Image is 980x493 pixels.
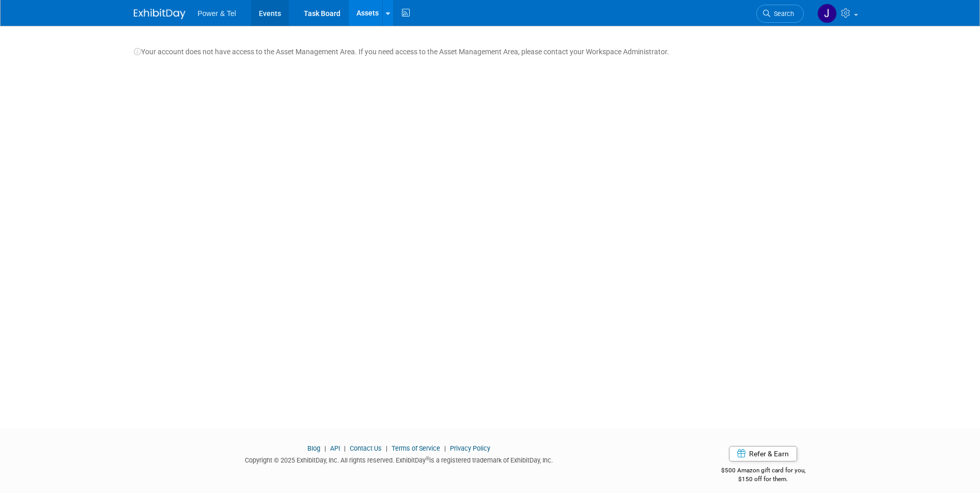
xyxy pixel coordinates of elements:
[770,10,794,18] span: Search
[134,9,185,19] img: ExhibitDay
[350,444,382,452] a: Contact Us
[442,444,448,452] span: |
[198,9,236,18] span: Power & Tel
[383,444,390,452] span: |
[450,444,490,452] a: Privacy Policy
[756,5,804,23] a: Search
[817,4,837,23] img: Jeff Danner
[680,459,847,483] div: $500 Amazon gift card for you,
[729,446,797,461] a: Refer & Earn
[322,444,329,452] span: |
[134,36,847,57] div: Your account does not have access to the Asset Management Area. If you need access to the Asset M...
[341,444,348,452] span: |
[134,453,665,465] div: Copyright © 2025 ExhibitDay, Inc. All rights reserved. ExhibitDay is a registered trademark of Ex...
[330,444,340,452] a: API
[426,456,429,461] sup: ®
[307,444,320,452] a: Blog
[392,444,440,452] a: Terms of Service
[680,475,847,484] div: $150 off for them.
